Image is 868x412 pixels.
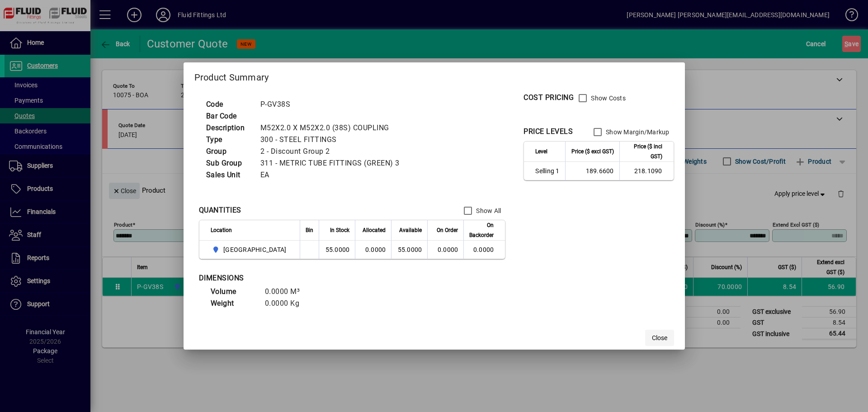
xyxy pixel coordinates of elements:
[463,241,505,259] td: 0.0000
[202,146,256,157] td: Group
[256,122,410,134] td: M52X2.0 X M52X2.0 (38S) COUPLING
[363,225,386,235] span: Allocated
[645,330,674,346] button: Close
[202,110,256,122] td: Bar Code
[199,273,425,284] div: DIMENSIONS
[256,134,410,146] td: 300 - STEEL FITTINGS
[589,94,626,103] label: Show Costs
[391,241,427,259] td: 55.0000
[306,225,313,235] span: Bin
[535,147,547,156] span: Level
[319,241,355,259] td: 55.0000
[202,122,256,134] td: Description
[184,62,685,89] h2: Product Summary
[211,244,290,255] span: AUCKLAND
[438,246,458,253] span: 0.0000
[206,286,260,298] td: Volume
[652,333,667,343] span: Close
[619,162,674,180] td: 218.1090
[330,225,349,235] span: In Stock
[399,225,422,235] span: Available
[202,99,256,110] td: Code
[437,225,458,235] span: On Order
[211,225,232,235] span: Location
[524,126,573,137] div: PRICE LEVELS
[256,99,410,110] td: P-GV38S
[474,206,501,215] label: Show All
[565,162,619,180] td: 189.6600
[199,205,241,216] div: QUANTITIES
[260,286,315,298] td: 0.0000 M³
[571,147,614,156] span: Price ($ excl GST)
[202,134,256,146] td: Type
[604,128,670,137] label: Show Margin/Markup
[202,157,256,169] td: Sub Group
[256,169,410,181] td: EA
[256,157,410,169] td: 311 - METRIC TUBE FITTINGS (GREEN) 3
[535,166,559,175] span: Selling 1
[206,298,260,309] td: Weight
[355,241,391,259] td: 0.0000
[260,298,315,309] td: 0.0000 Kg
[625,142,662,161] span: Price ($ incl GST)
[524,92,574,103] div: COST PRICING
[223,245,286,254] span: [GEOGRAPHIC_DATA]
[256,146,410,157] td: 2 - Discount Group 2
[202,169,256,181] td: Sales Unit
[469,220,494,240] span: On Backorder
